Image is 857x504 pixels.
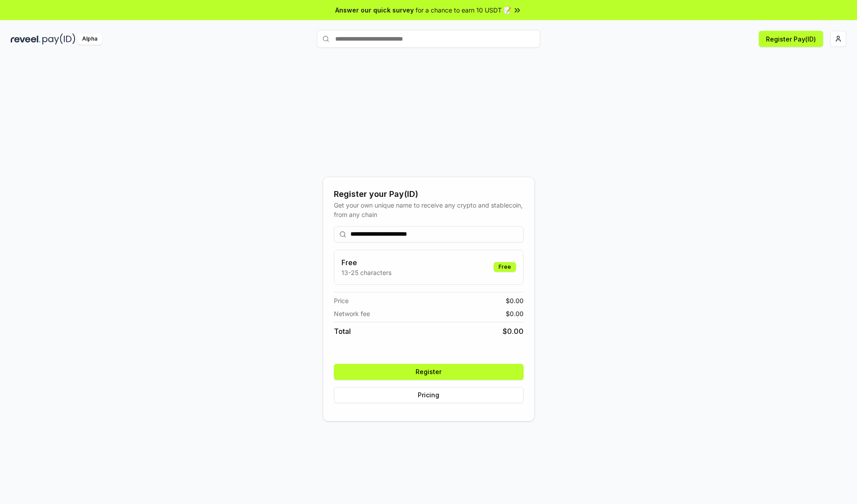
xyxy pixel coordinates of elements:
[334,296,349,305] span: Price
[334,387,524,403] button: Pricing
[334,188,524,200] div: Register your Pay(ID)
[494,262,516,272] div: Free
[506,296,524,305] span: $ 0.00
[341,257,391,268] h3: Free
[334,309,370,318] span: Network fee
[334,200,524,219] div: Get your own unique name to receive any crypto and stablecoin, from any chain
[335,5,414,15] span: Answer our quick survey
[334,326,351,337] span: Total
[416,5,511,15] span: for a chance to earn 10 USDT 📝
[341,268,391,277] p: 13-25 characters
[42,33,75,45] img: pay_id
[77,33,102,45] div: Alpha
[759,31,823,47] button: Register Pay(ID)
[503,326,524,337] span: $ 0.00
[11,33,41,45] img: reveel_dark
[334,364,524,380] button: Register
[506,309,524,318] span: $ 0.00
